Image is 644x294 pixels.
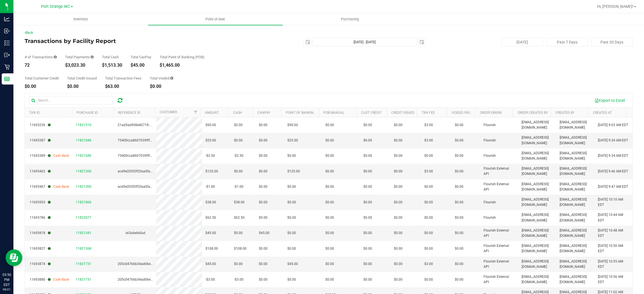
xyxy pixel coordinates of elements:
[484,228,515,238] span: Flourish External API
[102,63,122,68] div: $1,513.30
[598,153,628,158] span: [DATE] 9:34 AM EDT
[591,38,633,46] button: Past 30 Days
[323,111,344,115] a: POB Manual
[522,197,553,208] span: [EMAIL_ADDRESS][DOMAIN_NAME]
[394,138,402,143] span: $0.00
[4,52,10,58] inline-svg: Outbound
[598,259,629,269] span: [DATE] 10:55 AM EDT
[598,274,629,285] span: [DATE] 10:56 AM EDT
[234,215,245,220] span: $62.50
[205,215,216,220] span: $62.50
[205,153,215,158] span: -$2.50
[424,215,433,220] span: $0.00
[234,277,243,282] span: -$3.00
[598,228,629,238] span: [DATE] 10:48 AM EDT
[287,277,296,282] span: $0.00
[560,135,591,146] span: [EMAIL_ADDRESS][DOMAIN_NAME]
[333,17,366,22] span: Purchasing
[160,63,205,68] div: $1,465.00
[259,277,267,282] span: $0.00
[394,169,402,174] span: $0.00
[25,31,33,35] a: Back
[205,261,216,267] span: $45.00
[325,184,334,189] span: $0.00
[77,111,98,115] a: Purchase ID
[455,153,463,158] span: $0.00
[394,277,402,282] span: $0.00
[484,200,496,205] span: Flourish
[76,138,91,142] span: 11821686
[76,200,91,204] span: 11821860
[394,215,402,220] span: $0.00
[67,84,97,89] div: $0.00
[518,111,548,115] a: Order Created By
[76,123,91,127] span: 11821510
[598,169,628,174] span: [DATE] 9:46 AM EDT
[76,154,91,158] span: 11821686
[484,138,496,143] span: Flourish
[418,38,426,46] span: select
[287,153,296,158] span: $0.00
[455,215,463,220] span: $0.00
[455,184,463,189] span: $0.00
[424,153,433,158] span: $0.00
[424,277,433,282] span: $0.00
[424,122,433,128] span: $3.00
[233,111,242,115] a: Cash
[259,261,267,267] span: $0.00
[455,246,463,251] span: $0.00
[522,243,553,254] span: [EMAIL_ADDRESS][DOMAIN_NAME]
[105,84,141,89] div: $63.00
[522,259,553,269] span: [EMAIL_ADDRESS][DOMAIN_NAME]
[394,246,402,251] span: $0.00
[76,247,91,250] span: 11821368
[30,184,51,189] span: 11693467
[25,38,227,44] h4: Transactions by Facility Report
[65,63,94,68] div: $3,023.30
[4,64,10,70] inline-svg: Retail
[363,261,372,267] span: $0.00
[287,200,296,205] span: $0.00
[234,200,245,205] span: $38.00
[234,169,243,174] span: $0.00
[424,138,433,143] span: $3.00
[118,278,179,281] span: 205c04766b34ad06ea9ac49382454e51
[598,197,629,208] span: [DATE] 10:10 AM EDT
[287,246,296,251] span: $0.00
[591,96,628,105] button: Export to Excel
[555,111,574,115] a: Created By
[560,166,591,177] span: [EMAIL_ADDRESS][DOMAIN_NAME]
[597,4,633,9] span: Hi, [PERSON_NAME]!
[560,182,591,192] span: [EMAIL_ADDRESS][DOMAIN_NAME]
[30,261,51,267] span: 11693874
[234,138,243,143] span: $0.00
[522,228,553,238] span: [EMAIL_ADDRESS][DOMAIN_NAME]
[325,169,334,174] span: $0.00
[131,63,151,68] div: $45.00
[363,122,372,128] span: $0.00
[4,28,10,34] inline-svg: Inbound
[325,246,334,251] span: $0.00
[76,278,91,281] span: 11821731
[150,84,173,89] div: $0.00
[287,230,296,236] span: $0.00
[3,287,11,291] p: 08/21
[560,151,591,161] span: [EMAIL_ADDRESS][DOMAIN_NAME]
[598,184,628,189] span: [DATE] 9:47 AM EDT
[363,230,372,236] span: $0.00
[501,38,543,46] button: [DATE]
[560,228,591,238] span: [EMAIL_ADDRESS][DOMAIN_NAME]
[25,76,59,80] div: Total Customer Credit
[25,63,57,68] div: 72
[560,120,591,130] span: [EMAIL_ADDRESS][DOMAIN_NAME]
[259,200,267,205] span: $0.00
[118,154,177,158] span: 75400cca8607039fff1258bbe51d5d8c
[205,169,218,174] span: $125.00
[484,215,496,220] span: Flourish
[102,55,122,59] div: Total Cash
[259,122,267,128] span: $0.00
[394,200,402,205] span: $0.00
[455,122,463,128] span: $0.00
[259,230,269,236] span: $45.00
[394,122,402,128] span: $0.00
